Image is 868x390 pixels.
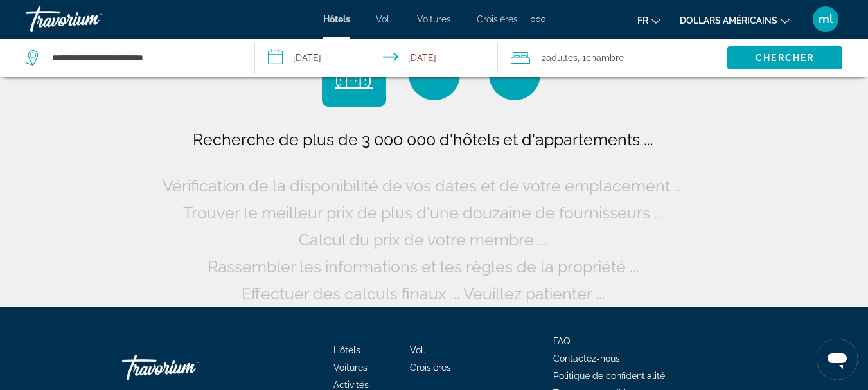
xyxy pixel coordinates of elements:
[727,46,842,69] button: Search
[163,176,684,195] span: Vérification de la disponibilité de vos dates et de votre emplacement ...
[51,48,235,67] input: Search hotel destination
[323,14,350,24] a: Hôtels
[376,14,391,24] a: Vol.
[183,203,664,222] span: Trouver le meilleur prix de plus d'une douzaine de fournisseurs ...
[410,362,451,373] a: Croisières
[299,230,547,249] span: Calcul du prix de votre membre ...
[531,9,545,30] button: Éléments de navigation supplémentaires
[586,53,624,63] span: Chambre
[417,14,451,24] a: Voitures
[817,339,858,380] iframe: Bouton de lancement de la fenêtre de messagerie
[819,12,833,26] font: ml
[208,257,639,276] span: Rassembler les informations et les règles de la propriété ...
[477,14,518,24] a: Croisières
[809,6,842,33] button: Menu utilisateur
[193,130,653,149] span: Recherche de plus de 3 000 000 d'hôtels et d'appartements ...
[26,3,154,36] a: Travorium
[333,380,369,390] a: Activités
[680,15,777,26] font: dollars américains
[553,371,665,381] a: Politique de confidentialité
[637,15,648,26] font: fr
[553,353,620,364] a: Contactez-nous
[242,284,605,303] span: Effectuer des calculs finaux ... Veuillez patienter ...
[546,53,578,63] span: Adultes
[333,345,360,355] a: Hôtels
[255,39,497,77] button: Select check in and out date
[680,11,790,30] button: Changer de devise
[756,53,814,63] span: Chercher
[498,39,727,77] button: Travelers: 2 adults, 0 children
[553,336,570,346] a: FAQ
[122,348,251,387] a: Rentrer à la maison
[542,49,578,67] span: 2
[637,11,660,30] button: Changer de langue
[410,345,425,355] a: Vol.
[578,49,624,67] span: , 1
[333,362,368,373] a: Voitures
